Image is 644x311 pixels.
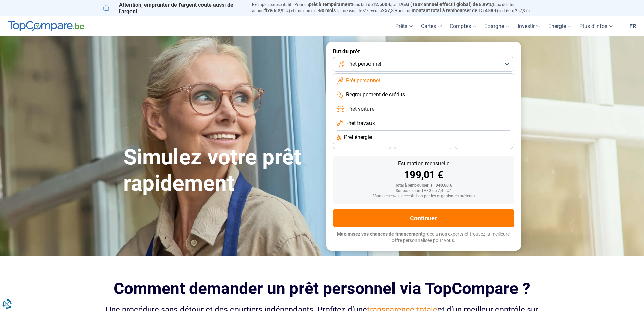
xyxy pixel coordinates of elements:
div: Estimation mensuelle [338,161,509,166]
span: 24 mois [477,142,492,146]
span: 30 mois [415,142,430,146]
span: Maximisez vos chances de financement [337,231,423,237]
div: 199,01 € [338,170,509,180]
span: 36 mois [355,142,369,146]
a: Comptes [446,16,480,36]
span: 257,3 € [382,8,398,13]
div: Sur base d'un TAEG de 7,45 %* [338,188,509,193]
span: montant total à rembourser de 15.438 € [412,8,497,13]
div: Total à rembourser: 11 940,60 € [338,183,509,188]
span: Prêt personnel [347,60,381,68]
span: Regroupement de crédits [346,91,405,98]
span: TAEG (Taux annuel effectif global) de 8,99% [398,2,492,7]
a: fr [625,16,640,36]
span: 12.500 € [373,2,391,7]
a: Investir [514,16,544,36]
span: Prêt voiture [347,105,374,113]
button: Continuer [333,209,514,227]
span: Prêt énergie [344,134,372,141]
span: Prêt travaux [346,119,375,127]
div: *Sous réserve d'acceptation par les organismes prêteurs [338,194,509,199]
a: Énergie [544,16,575,36]
a: Plus d'infos [575,16,617,36]
h1: Simulez votre prêt rapidement [123,145,318,197]
a: Cartes [417,16,446,36]
span: fixe [264,8,272,13]
a: Prêts [391,16,417,36]
button: Prêt personnel [333,57,514,72]
h2: Comment demander un prêt personnel via TopCompare ? [103,279,541,298]
label: But du prêt [333,48,514,55]
p: Attention, emprunter de l'argent coûte aussi de l'argent. [103,2,244,15]
a: Épargne [480,16,514,36]
span: prêt à tempérament [309,2,352,7]
span: Prêt personnel [346,77,380,84]
p: grâce à nos experts et trouvez la meilleure offre personnalisée pour vous. [333,231,514,244]
p: Exemple représentatif : Pour un tous but de , un (taux débiteur annuel de 8,99%) et une durée de ... [252,2,541,14]
img: TopCompare [8,21,84,32]
span: 60 mois [319,8,336,13]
